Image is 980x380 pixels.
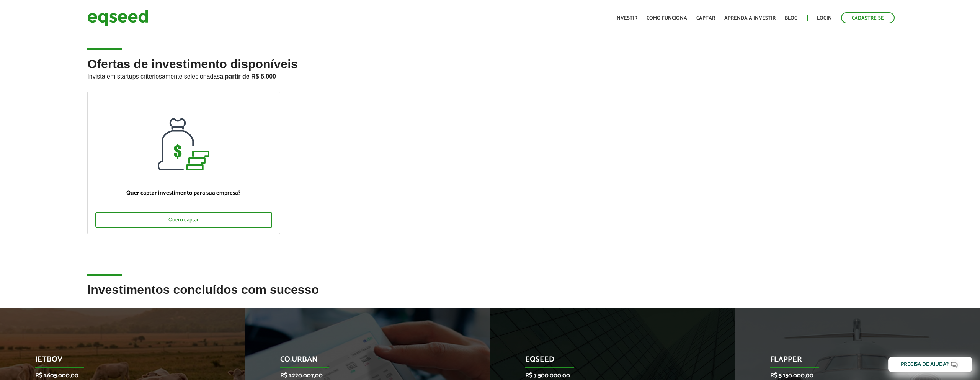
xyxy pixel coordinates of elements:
[220,73,276,80] strong: a partir de R$ 5.000
[647,16,687,21] a: Como funciona
[615,16,637,21] a: Investir
[95,212,272,228] div: Quero captar
[785,16,797,21] a: Blog
[841,12,895,23] a: Cadastre-se
[87,57,892,92] h2: Ofertas de investimento disponíveis
[696,16,715,21] a: Captar
[770,372,934,379] p: R$ 5.150.000,00
[817,16,832,21] a: Login
[87,8,149,28] img: EqSeed
[35,372,199,379] p: R$ 1.605.000,00
[35,355,199,368] p: JetBov
[87,92,280,234] a: Quer captar investimento para sua empresa? Quero captar
[87,71,892,80] p: Invista em startups criteriosamente selecionadas
[280,372,444,379] p: R$ 1.220.007,00
[525,355,689,368] p: EqSeed
[724,16,776,21] a: Aprenda a investir
[87,283,892,308] h2: Investimentos concluídos com sucesso
[95,190,272,197] p: Quer captar investimento para sua empresa?
[525,372,689,379] p: R$ 7.500.000,00
[770,355,934,368] p: Flapper
[280,355,444,368] p: Co.Urban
